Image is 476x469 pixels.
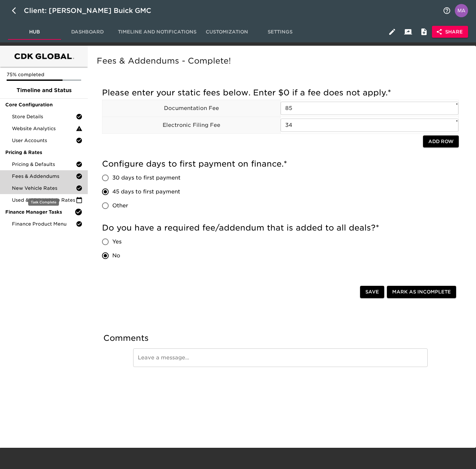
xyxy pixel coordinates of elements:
h5: Fees & Addendums - Complete! [97,56,464,66]
span: Timeline and Status [5,86,82,94]
button: notifications [439,3,455,19]
h5: Configure days to first payment on finance. [102,159,459,169]
span: 30 days to first payment [112,174,181,182]
button: Save [360,286,384,298]
span: Customization [204,28,249,36]
span: New Vehicle Rates [12,185,76,191]
button: Share [432,26,468,38]
span: Fees & Addendums [12,173,76,180]
button: Mark as Incomplete [387,286,456,298]
span: User Accounts [12,137,76,144]
span: Hub [12,28,57,36]
h5: Comments [103,333,457,343]
button: Edit Hub [384,24,400,40]
span: Finance Manager Tasks [5,209,75,215]
span: Core Configuration [5,101,82,108]
span: Mark as Incomplete [392,288,451,296]
span: Save [365,288,379,296]
p: Electronic Filing Fee [102,121,280,129]
p: Documentation Fee [102,104,280,112]
span: No [112,252,120,260]
p: 75% completed [7,71,81,78]
span: Settings [257,28,302,36]
button: Add Row [423,135,459,148]
button: Client View [400,24,416,40]
h5: Please enter your static fees below. Enter $0 if a fee does not apply. [102,87,459,98]
div: Client: [PERSON_NAME] Buick GMC [24,5,161,16]
span: Pricing & Rates [5,149,82,156]
span: Pricing & Defaults [12,161,76,168]
span: Add Row [428,137,453,146]
span: Share [437,28,463,36]
span: 45 days to first payment [112,188,180,196]
span: Timeline and Notifications [118,28,196,36]
h5: Do you have a required fee/addendum that is added to all deals? [102,223,459,233]
button: Internal Notes and Comments [416,24,432,40]
span: Finance Product Menu [12,221,76,227]
img: Profile [455,4,468,17]
span: Dashboard [65,28,110,36]
span: Store Details [12,113,76,120]
span: Yes [112,238,122,246]
span: Used & CPO Vehicle Rates [12,197,76,203]
span: Website Analytics [12,125,76,132]
span: Other [112,202,128,210]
